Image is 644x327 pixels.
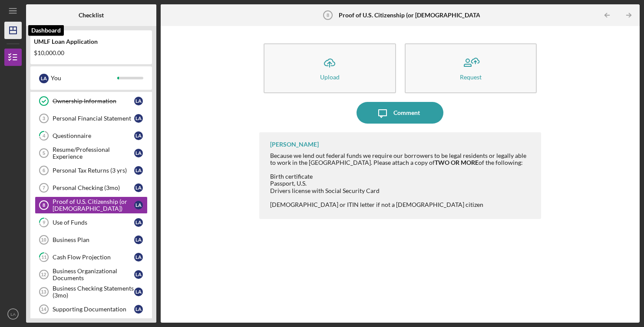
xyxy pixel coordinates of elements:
a: 3Personal Financial StatementLA [35,110,148,127]
div: L A [134,149,143,157]
div: L A [134,114,143,123]
div: Personal Checking (3mo) [53,184,134,191]
strong: TWO OR MORE [435,159,479,166]
tspan: 7 [43,185,45,190]
a: 10Business PlanLA [35,231,148,249]
button: LA [4,305,22,323]
div: Personal Financial Statement [53,115,134,122]
button: Request [405,43,537,93]
div: L A [134,253,143,262]
div: L A [134,270,143,279]
a: 13Business Checking Statements (3mo)LA [35,283,148,301]
tspan: 4 [43,133,46,139]
div: Upload [320,74,340,80]
div: Request [460,74,482,80]
a: 4QuestionnaireLA [35,127,148,144]
div: Business Plan [53,236,134,243]
div: UMLF Loan Application [34,38,149,45]
div: Resume/Professional Experience [53,146,134,160]
a: 8Proof of U.S. Citizenship (or [DEMOGRAPHIC_DATA])LA [35,196,148,214]
div: Questionnaire [53,132,134,139]
a: 5Resume/Professional ExperienceLA [35,144,148,162]
div: Proof of U.S. Citizenship (or [DEMOGRAPHIC_DATA]) [53,198,134,212]
div: L A [134,201,143,209]
a: 6Personal Tax Returns (3 yrs)LA [35,162,148,179]
div: L A [134,166,143,175]
tspan: 3 [43,116,45,121]
div: You [51,71,117,85]
div: L A [134,97,143,105]
div: L A [134,305,143,314]
div: $10,000.00 [34,49,149,56]
button: Upload [264,43,396,93]
div: L A [134,131,143,140]
div: [DEMOGRAPHIC_DATA] or ITIN letter if not a [DEMOGRAPHIC_DATA] citizen [270,201,533,208]
div: Business Checking Statements (3mo) [53,285,134,299]
div: L A [134,288,143,296]
a: Ownership InformationLA [35,92,148,110]
div: Use of Funds [53,219,134,226]
tspan: 5 [43,150,45,156]
button: Comment [357,102,443,124]
a: 12Business Organizational DocumentsLA [35,266,148,283]
tspan: 12 [41,272,46,277]
tspan: 11 [41,255,46,260]
div: Supporting Documentation [53,306,134,313]
a: 9Use of FundsLA [35,214,148,231]
div: Passport, U.S. [270,180,533,187]
a: 14Supporting DocumentationLA [35,301,148,318]
tspan: 8 [43,203,45,208]
b: Proof of U.S. Citizenship (or [DEMOGRAPHIC_DATA]) [339,12,484,19]
div: [PERSON_NAME] [270,141,319,148]
div: Because we lend out federal funds we require our borrowers to be legal residents or legally able ... [270,152,533,166]
div: Drivers license with Social Security Card [270,187,533,194]
a: 11Cash Flow ProjectionLA [35,249,148,266]
div: L A [134,183,143,192]
div: Business Organizational Documents [53,268,134,281]
tspan: 13 [41,289,46,294]
div: Cash Flow Projection [53,254,134,261]
div: L A [39,74,49,83]
tspan: 9 [43,220,46,226]
div: Ownership Information [53,98,134,105]
div: Comment [393,102,420,124]
div: L A [134,218,143,227]
div: L A [134,235,143,244]
tspan: 6 [43,168,45,173]
b: Checklist [79,12,104,19]
text: LA [10,312,16,317]
tspan: 8 [326,13,329,18]
tspan: 10 [41,237,46,242]
div: Personal Tax Returns (3 yrs) [53,167,134,174]
div: Birth certificate [270,173,533,180]
a: 7Personal Checking (3mo)LA [35,179,148,196]
tspan: 14 [41,307,46,312]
